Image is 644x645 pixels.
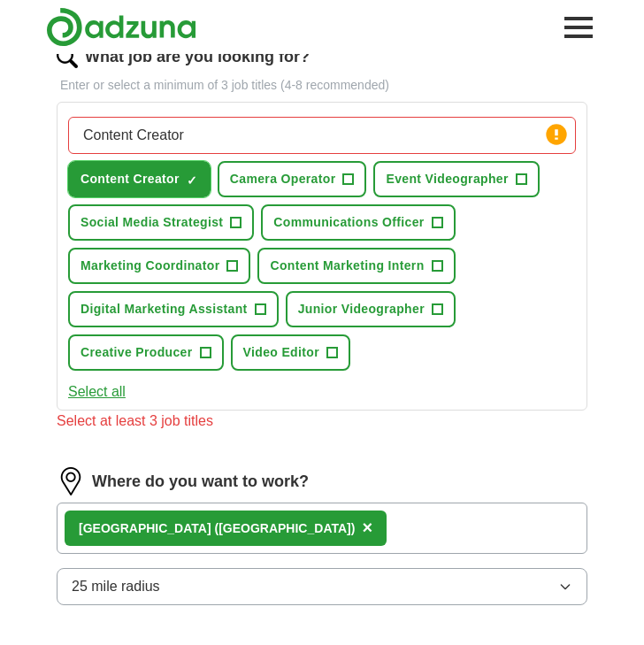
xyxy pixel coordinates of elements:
button: Creative Producer [68,334,224,371]
button: Marketing Coordinator [68,248,250,284]
button: Content Creator✓ [68,161,211,197]
button: Junior Videographer [286,291,456,327]
span: Social Media Strategist [80,213,223,232]
span: Communications Officer [273,213,424,232]
button: Content Marketing Intern [257,248,455,284]
button: Digital Marketing Assistant [68,291,279,327]
span: × [362,518,372,537]
p: Enter or select a minimum of 3 job titles (4-8 recommended) [57,76,587,95]
img: location.png [57,467,85,495]
span: Video Editor [243,343,319,362]
button: 25 mile radius [57,568,587,605]
span: 25 mile radius [72,576,160,597]
div: Select at least 3 job titles [57,411,587,432]
button: Social Media Strategist [68,204,254,241]
button: Select all [68,381,126,403]
span: Content Marketing Intern [270,257,424,275]
span: Digital Marketing Assistant [80,300,248,319]
span: Content Creator [80,170,180,188]
img: search.png [57,47,78,68]
span: Event Videographer [386,170,508,188]
img: Adzuna logo [46,7,196,47]
strong: [GEOGRAPHIC_DATA] [79,521,211,535]
span: Camera Operator [230,170,336,188]
button: Video Editor [231,334,350,371]
button: Communications Officer [261,204,455,241]
span: ([GEOGRAPHIC_DATA]) [214,521,355,535]
input: Type a job title and press enter [68,117,576,154]
label: Where do you want to work? [92,470,309,494]
span: Creative Producer [80,343,193,362]
button: × [362,515,372,541]
span: ✓ [187,173,197,188]
label: What job are you looking for? [85,45,310,69]
button: Toggle main navigation menu [559,8,598,47]
button: Event Videographer [373,161,539,197]
button: Camera Operator [218,161,367,197]
span: Junior Videographer [298,300,425,319]
span: Marketing Coordinator [80,257,219,275]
